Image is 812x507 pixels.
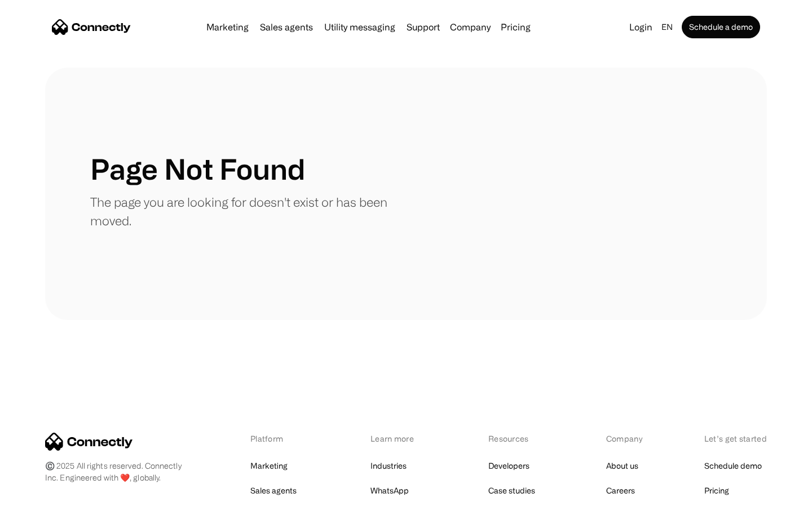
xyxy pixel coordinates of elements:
[250,483,297,499] a: Sales agents
[488,458,529,474] a: Developers
[704,433,767,444] div: Let’s get started
[606,433,646,444] div: Company
[370,458,407,474] a: Industries
[704,458,762,474] a: Schedule demo
[250,458,288,474] a: Marketing
[370,483,409,499] a: WhatsApp
[370,433,430,444] div: Learn more
[625,19,657,35] a: Login
[606,458,638,474] a: About us
[90,152,305,186] h1: Page Not Found
[704,483,729,499] a: Pricing
[661,19,673,35] div: en
[488,433,548,444] div: Resources
[450,19,491,35] div: Company
[682,16,760,38] a: Schedule a demo
[496,23,535,32] a: Pricing
[402,23,444,32] a: Support
[23,487,68,503] ul: Language list
[320,23,400,32] a: Utility messaging
[250,433,312,444] div: Platform
[90,193,406,230] p: The page you are looking for doesn't exist or has been moved.
[488,483,535,499] a: Case studies
[11,486,68,503] aside: Language selected: English
[255,23,317,32] a: Sales agents
[606,483,635,499] a: Careers
[202,23,253,32] a: Marketing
